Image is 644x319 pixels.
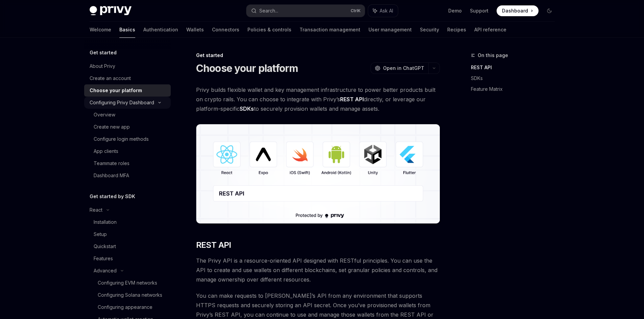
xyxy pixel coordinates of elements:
h1: Choose your platform [196,62,298,74]
a: Installation [84,216,171,228]
div: Configuring EVM networks [98,279,157,287]
div: Get started [196,52,440,59]
a: Feature Matrix [471,84,560,95]
div: Overview [94,111,115,119]
div: App clients [94,147,118,155]
div: Installation [94,218,117,226]
span: On this page [478,51,508,59]
a: Demo [448,7,462,14]
div: About Privy [90,62,115,70]
div: Teammate roles [94,159,129,167]
a: Choose your platform [84,84,171,97]
a: Security [420,22,439,38]
a: App clients [84,145,171,157]
a: Basics [119,22,135,38]
a: Quickstart [84,240,171,252]
a: Dashboard MFA [84,169,171,182]
button: Open in ChatGPT [371,62,428,74]
a: Overview [84,109,171,121]
div: Choose your platform [90,86,142,95]
a: Dashboard [497,5,539,16]
a: Setup [84,228,171,240]
a: About Privy [84,60,171,72]
span: The Privy API is a resource-oriented API designed with RESTful principles. You can use the API to... [196,256,440,284]
a: API reference [474,22,506,38]
div: Features [94,255,113,263]
span: Open in ChatGPT [383,65,424,72]
img: images/Platform2.png [196,124,440,223]
a: Recipes [447,22,466,38]
a: Create new app [84,121,171,133]
button: Ask AI [368,5,398,17]
span: Ask AI [380,7,393,14]
div: Dashboard MFA [94,171,129,180]
div: Configuring Privy Dashboard [90,99,154,107]
div: Configure login methods [94,135,149,143]
a: Features [84,252,171,265]
a: Connectors [212,22,239,38]
a: Configuring appearance [84,301,171,313]
a: Policies & controls [247,22,291,38]
h5: Get started [90,49,117,57]
a: REST API [471,62,560,73]
span: Dashboard [502,7,528,14]
a: Support [470,7,488,14]
button: Toggle dark mode [544,5,555,16]
button: Search...CtrlK [246,5,365,17]
div: Search... [259,7,278,15]
div: Quickstart [94,242,116,250]
a: Configure login methods [84,133,171,145]
div: React [90,206,102,214]
a: Configuring Solana networks [84,289,171,301]
h5: Get started by SDK [90,192,135,201]
a: Teammate roles [84,157,171,169]
div: Create new app [94,123,130,131]
a: SDKs [471,73,560,84]
div: Advanced [94,267,117,275]
span: Ctrl K [351,8,361,14]
a: Authentication [143,22,178,38]
a: Welcome [90,22,111,38]
a: User management [368,22,412,38]
div: Configuring Solana networks [98,291,162,299]
div: Setup [94,230,107,238]
a: Transaction management [300,22,360,38]
strong: SDKs [240,105,254,112]
a: Wallets [186,22,204,38]
span: Privy builds flexible wallet and key management infrastructure to power better products built on ... [196,85,440,113]
a: Create an account [84,72,171,84]
strong: REST API [340,96,364,103]
span: REST API [196,240,231,250]
a: Configuring EVM networks [84,277,171,289]
img: dark logo [90,6,132,16]
div: Create an account [90,74,131,82]
div: Configuring appearance [98,303,152,311]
